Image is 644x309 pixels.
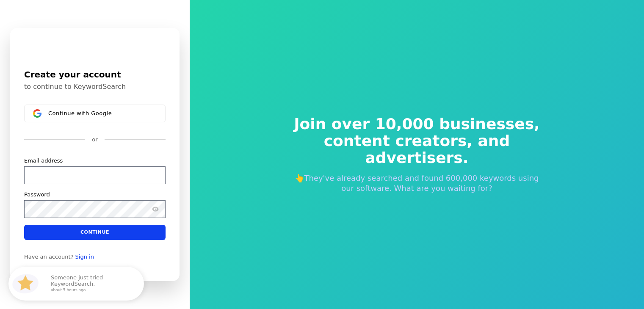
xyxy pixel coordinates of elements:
[51,288,133,292] small: about 5 hours ago
[24,254,74,260] span: Have an account?
[24,225,166,240] button: Continue
[24,191,50,199] label: Password
[288,116,546,132] span: Join over 10,000 businesses,
[75,254,94,260] a: Sign in
[24,83,166,91] p: to continue to KeywordSearch
[51,275,135,292] p: Someone just tried KeywordSearch.
[33,109,41,118] img: Sign in with Google
[92,136,97,143] p: or
[24,68,166,81] h1: Create your account
[288,132,546,166] span: content creators, and advertisers.
[48,110,112,117] span: Continue with Google
[10,268,41,299] img: HubSpot
[24,157,63,165] label: Email address
[288,173,546,193] p: 👆They've already searched and found 600,000 keywords using our software. What are you waiting for?
[150,204,160,214] button: Show password
[24,105,166,122] button: Sign in with GoogleContinue with Google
